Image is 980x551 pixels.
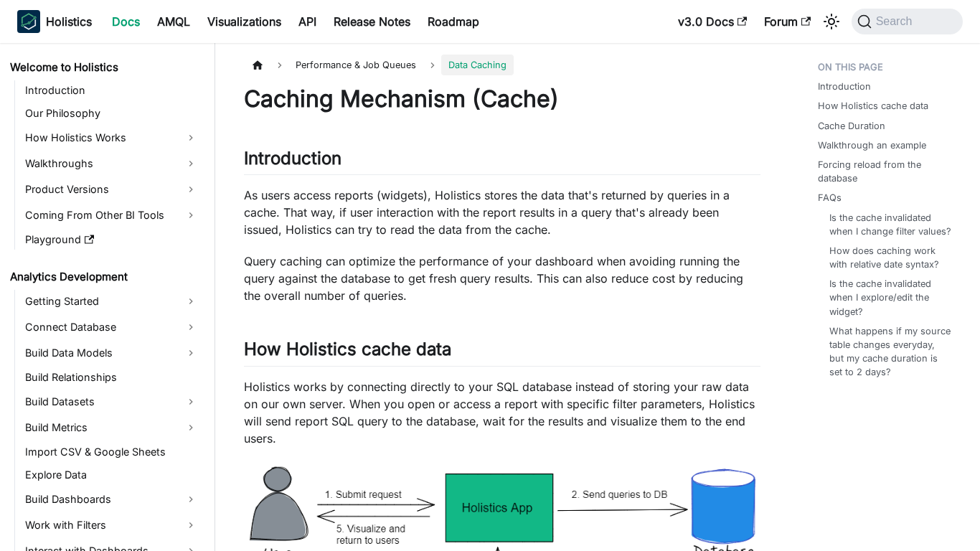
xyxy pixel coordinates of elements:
a: How does caching work with relative date syntax? [829,244,952,271]
a: Introduction [21,80,202,100]
a: Roadmap [419,10,488,33]
a: Connect Database [21,316,202,339]
a: Build Metrics [21,416,202,439]
span: Search [872,15,921,28]
a: Explore Data [21,465,202,485]
a: Cache Duration [818,119,885,133]
a: Analytics Development [6,267,202,287]
a: API [290,10,325,33]
a: FAQs [818,191,842,204]
a: Walkthrough an example [818,138,926,152]
b: Holistics [46,13,92,30]
p: As users access reports (widgets), Holistics stores the data that's returned by queries in a cach... [244,187,760,238]
a: Coming From Other BI Tools [21,204,202,227]
a: Docs [103,10,149,33]
a: Home page [244,55,271,75]
a: Build Dashboards [21,488,202,511]
span: Performance & Job Queues [288,55,423,75]
button: Search (Command+K) [852,9,963,34]
span: Data Caching [441,55,514,75]
a: Release Notes [325,10,419,33]
a: Our Philosophy [21,103,202,123]
a: Forcing reload from the database [818,158,958,185]
h2: Introduction [244,148,760,175]
a: Build Relationships [21,367,202,387]
a: AMQL [149,10,199,33]
a: Import CSV & Google Sheets [21,442,202,462]
a: Work with Filters [21,514,202,537]
a: v3.0 Docs [669,10,755,33]
a: Is the cache invalidated when I explore/edit the widget? [829,277,952,319]
a: Is the cache invalidated when I change filter values? [829,211,952,238]
button: Switch between dark and light mode (currently system mode) [820,10,843,33]
h1: Caching Mechanism (Cache) [244,85,760,113]
a: Getting Started [21,290,202,313]
a: How Holistics Works [21,126,202,149]
a: Product Versions [21,178,202,201]
a: Forum [755,10,819,33]
h2: How Holistics cache data [244,339,760,366]
a: Build Data Models [21,342,202,364]
a: Playground [21,230,202,250]
nav: Breadcrumbs [244,55,760,75]
p: Query caching can optimize the performance of your dashboard when avoiding running the query agai... [244,253,760,304]
a: Visualizations [199,10,290,33]
a: Build Datasets [21,390,202,413]
a: Welcome to Holistics [6,57,202,77]
a: Introduction [818,80,871,93]
a: What happens if my source table changes everyday, but my cache duration is set to 2 days? [829,324,952,380]
a: How Holistics cache data [818,99,928,113]
img: Holistics [17,10,40,33]
a: HolisticsHolisticsHolistics [17,10,92,33]
p: Holistics works by connecting directly to your SQL database instead of storing your raw data on o... [244,378,760,447]
a: Walkthroughs [21,152,202,175]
